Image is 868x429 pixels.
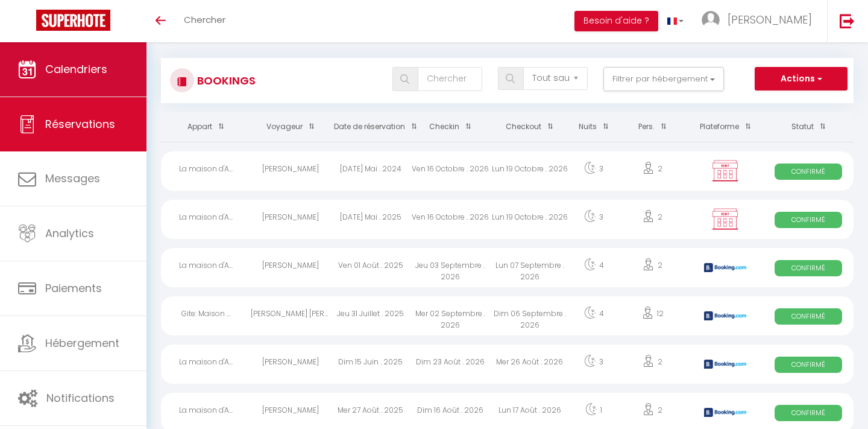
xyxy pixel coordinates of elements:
[251,112,330,142] th: Sort by guest
[687,112,763,142] th: Sort by channel
[410,112,490,142] th: Sort by checkin
[45,281,102,296] span: Paiements
[570,112,618,142] th: Sort by nights
[45,116,115,132] span: Réservations
[45,226,94,241] span: Analytics
[574,11,658,31] button: Besoin d'aide ?
[45,171,100,186] span: Messages
[817,375,859,420] iframe: Chat
[194,67,256,94] h3: Bookings
[755,67,848,91] button: Actions
[46,390,115,405] span: Notifications
[618,112,687,142] th: Sort by people
[702,11,720,29] img: ...
[603,67,724,91] button: Filtrer par hébergement
[728,12,812,27] span: [PERSON_NAME]
[490,112,570,142] th: Sort by checkout
[184,13,225,26] span: Chercher
[840,13,855,28] img: logout
[45,62,107,77] span: Calendriers
[764,112,854,142] th: Sort by status
[45,335,119,351] span: Hébergement
[331,112,410,142] th: Sort by booking date
[161,112,251,142] th: Sort by rentals
[418,67,482,91] input: Chercher
[36,10,110,31] img: Super Booking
